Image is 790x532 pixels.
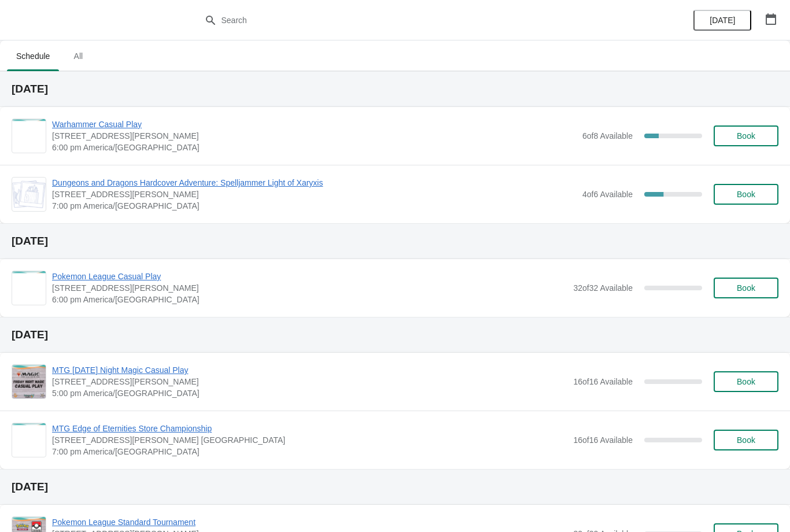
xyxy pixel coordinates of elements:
[737,131,755,141] span: Book
[714,184,778,205] button: Book
[52,387,567,399] span: 5:00 pm America/[GEOGRAPHIC_DATA]
[12,180,46,208] img: Dungeons and Dragons Hardcover Adventure: Spelljammer Light of Xaryxis | 2040 Louetta Rd Ste I Sp...
[714,125,778,146] button: Book
[714,430,778,450] button: Book
[52,177,577,189] span: Dungeons and Dragons Hardcover Adventure: Spelljammer Light of Xaryxis
[737,283,755,293] span: Book
[52,189,577,200] span: [STREET_ADDRESS][PERSON_NAME]
[12,329,778,341] h2: [DATE]
[52,200,577,212] span: 7:00 pm America/[GEOGRAPHIC_DATA]
[52,516,567,528] span: Pokemon League Standard Tournament
[52,282,567,294] span: [STREET_ADDRESS][PERSON_NAME]
[737,377,755,386] span: Book
[573,283,633,293] span: 32 of 32 Available
[737,190,755,199] span: Book
[737,435,755,445] span: Book
[52,423,567,434] span: MTG Edge of Eternities Store Championship
[52,364,567,376] span: MTG [DATE] Night Magic Casual Play
[582,131,633,141] span: 6 of 8 Available
[710,16,735,25] span: [DATE]
[12,423,46,457] img: MTG Edge of Eternities Store Championship | 2040 Louetta Rd. Suite I Spring, TX 77388 | 7:00 pm A...
[52,130,577,142] span: [STREET_ADDRESS][PERSON_NAME]
[12,365,46,398] img: MTG Friday Night Magic Casual Play | 2040 Louetta Rd Ste I Spring, TX 77388 | 5:00 pm America/Chi...
[714,371,778,392] button: Book
[573,377,633,386] span: 16 of 16 Available
[12,83,778,95] h2: [DATE]
[573,435,633,445] span: 16 of 16 Available
[12,271,46,305] img: Pokemon League Casual Play | 2040 Louetta Rd Ste I Spring, TX 77388 | 6:00 pm America/Chicago
[12,119,46,153] img: Warhammer Casual Play | 2040 Louetta Rd Ste I Spring, TX 77388 | 6:00 pm America/Chicago
[52,294,567,305] span: 6:00 pm America/[GEOGRAPHIC_DATA]
[52,119,577,130] span: Warhammer Casual Play
[64,46,93,66] span: All
[12,235,778,247] h2: [DATE]
[52,376,567,387] span: [STREET_ADDRESS][PERSON_NAME]
[52,142,577,153] span: 6:00 pm America/[GEOGRAPHIC_DATA]
[52,446,567,457] span: 7:00 pm America/[GEOGRAPHIC_DATA]
[7,46,59,66] span: Schedule
[221,10,593,31] input: Search
[582,190,633,199] span: 4 of 6 Available
[693,10,751,31] button: [DATE]
[12,481,778,493] h2: [DATE]
[52,271,567,282] span: Pokemon League Casual Play
[714,278,778,298] button: Book
[52,434,567,446] span: [STREET_ADDRESS][PERSON_NAME] [GEOGRAPHIC_DATA]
